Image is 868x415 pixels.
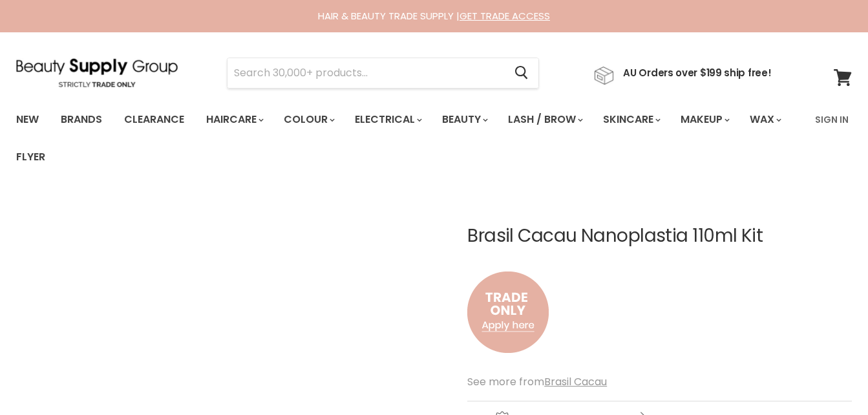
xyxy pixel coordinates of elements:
a: Makeup [671,106,737,133]
a: Electrical [345,106,430,133]
a: Sign In [807,106,856,133]
h1: Brasil Cacau Nanoplastia 110ml Kit [467,226,852,246]
a: Haircare [196,106,271,133]
a: GET TRADE ACCESS [460,9,550,23]
ul: Main menu [6,101,807,176]
span: See more from [467,374,607,389]
a: Lash / Brow [498,106,591,133]
img: to.png [467,259,549,366]
a: Beauty [432,106,496,133]
input: Search [228,58,504,88]
a: Brands [51,106,112,133]
a: Skincare [593,106,668,133]
a: Brasil Cacau [544,374,607,389]
button: Search [504,58,538,88]
a: Clearance [114,106,194,133]
a: New [6,106,48,133]
form: Product [227,58,539,89]
a: Flyer [6,144,55,171]
a: Colour [274,106,343,133]
a: Wax [740,106,789,133]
